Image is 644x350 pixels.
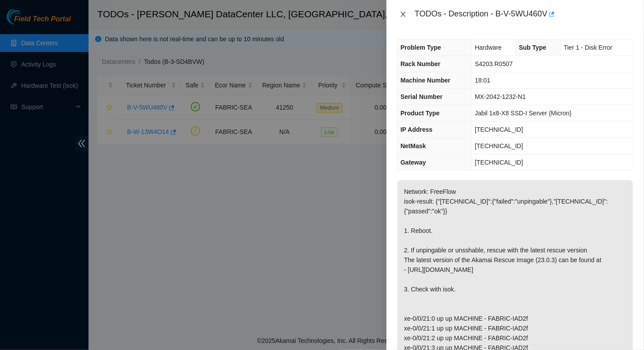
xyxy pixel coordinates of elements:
span: [TECHNICAL_ID] [475,142,523,149]
span: MX-2042-1232-N1 [475,93,526,100]
span: Rack Number [401,60,440,67]
span: 18:01 [475,77,490,84]
span: Problem Type [401,44,441,51]
span: Jabil 1x8-X8 SSD-I Server {Micron} [475,110,572,117]
span: Tier 1 - Disk Error [564,44,613,51]
span: Sub Type [519,44,547,51]
span: IP Address [401,126,432,133]
span: [TECHNICAL_ID] [475,159,523,166]
span: Hardware [475,44,502,51]
span: [TECHNICAL_ID] [475,126,523,133]
span: NetMask [401,142,426,149]
span: Product Type [401,110,440,117]
span: Machine Number [401,77,451,84]
button: Close [397,10,409,19]
span: S4203.R0507 [475,60,513,67]
span: close [400,11,407,18]
span: Serial Number [401,93,443,100]
span: Gateway [401,159,426,166]
div: TODOs - Description - B-V-5WU460V [415,7,633,21]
